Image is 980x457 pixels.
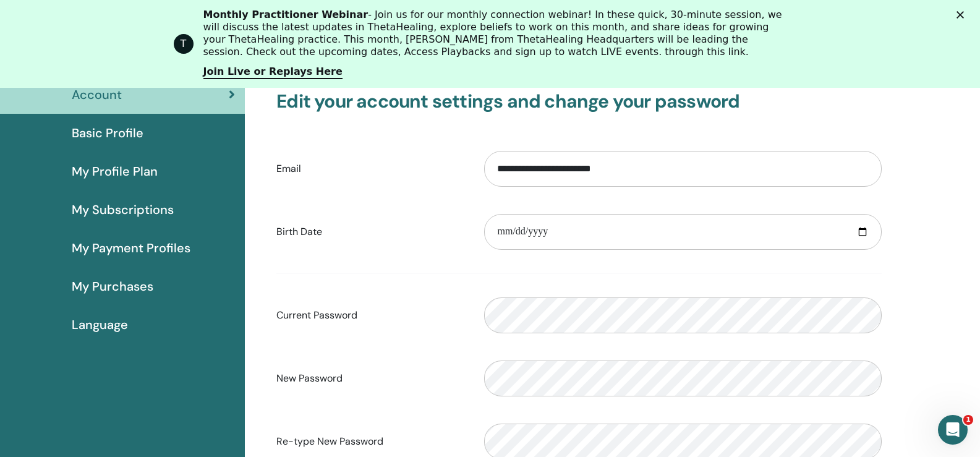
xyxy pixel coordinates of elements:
[267,220,475,244] label: Birth Date
[203,9,369,20] b: Monthly Practitioner Webinar
[963,415,973,425] span: 1
[72,200,174,219] span: My Subscriptions
[276,90,882,113] h3: Edit your account settings and change your password
[203,9,787,58] div: - Join us for our monthly connection webinar! In these quick, 30-minute session, we will discuss ...
[174,34,194,54] div: Profile image for ThetaHealing
[72,162,158,181] span: My Profile Plan
[72,239,190,257] span: My Payment Profiles
[203,66,343,79] a: Join Live or Replays Here
[957,11,969,19] div: Close
[72,315,128,334] span: Language
[267,157,475,181] label: Email
[267,304,475,327] label: Current Password
[72,277,153,296] span: My Purchases
[72,85,122,104] span: Account
[938,415,968,445] iframe: Intercom live chat
[72,124,143,142] span: Basic Profile
[267,430,475,453] label: Re-type New Password
[267,367,475,390] label: New Password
